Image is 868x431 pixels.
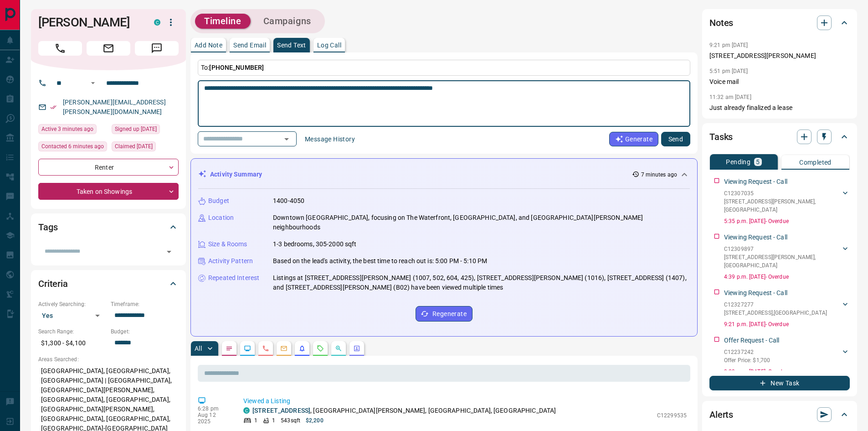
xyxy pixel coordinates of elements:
[154,19,160,26] div: condos.ca
[208,239,247,249] p: Size & Rooms
[208,273,259,283] p: Repeated Interest
[724,301,827,309] p: C12327277
[41,125,93,134] span: Active 3 minutes ago
[50,104,56,110] svg: Email Verified
[208,196,229,206] p: Budget
[724,368,850,376] p: 9:29 p.m. [DATE] - Overdue
[724,177,787,187] p: Viewing Request - Call
[709,376,850,390] button: New Task
[38,220,57,234] h2: Tags
[280,345,288,352] svg: Emails
[38,336,106,351] p: $1,300 - $4,100
[38,355,179,363] p: Areas Searched:
[709,103,850,113] p: Just already finalized a lease
[317,345,324,352] svg: Requests
[317,42,341,48] p: Log Call
[799,159,832,166] p: Completed
[198,405,230,412] p: 6:28 pm
[724,217,850,225] p: 5:35 p.m. [DATE] - Overdue
[641,171,677,179] p: 7 minutes ago
[277,42,306,48] p: Send Text
[609,132,658,146] button: Generate
[416,306,473,322] button: Regenerate
[209,64,264,71] span: [PHONE_NUMBER]
[243,407,250,414] div: condos.ca
[38,216,179,238] div: Tags
[273,196,304,206] p: 1400-4050
[298,345,306,352] svg: Listing Alerts
[657,411,687,420] p: C12299535
[87,78,98,88] button: Open
[163,245,175,258] button: Open
[273,239,357,249] p: 1-3 bedrooms, 305-2000 sqft
[115,125,157,134] span: Signed up [DATE]
[709,404,850,426] div: Alerts
[195,14,251,29] button: Timeline
[210,170,262,179] p: Activity Summary
[38,141,107,154] div: Tue Aug 12 2025
[281,416,300,425] p: 543 sqft
[724,356,770,364] p: Offer Price: $1,700
[709,407,733,422] h2: Alerts
[38,183,179,200] div: Taken on Showings
[709,12,850,34] div: Notes
[724,346,850,366] div: C12237242Offer Price: $1,700
[726,159,750,165] p: Pending
[38,300,106,308] p: Actively Searching:
[233,42,266,48] p: Send Email
[38,308,106,323] div: Yes
[243,396,687,406] p: Viewed a Listing
[112,141,179,154] div: Tue Jul 29 2025
[38,159,179,176] div: Renter
[724,189,841,197] p: C12307035
[195,42,222,48] p: Add Note
[273,273,690,292] p: Listings at [STREET_ADDRESS][PERSON_NAME] (1007, 502, 604, 425), [STREET_ADDRESS][PERSON_NAME] (1...
[756,159,760,165] p: 5
[306,416,324,425] p: $2,200
[38,276,68,291] h2: Criteria
[709,68,748,74] p: 5:51 pm [DATE]
[709,94,751,100] p: 11:32 am [DATE]
[198,60,690,76] p: To:
[709,42,748,48] p: 9:21 pm [DATE]
[709,16,733,30] h2: Notes
[226,345,233,352] svg: Notes
[724,233,787,242] p: Viewing Request - Call
[709,77,850,87] p: Voice mail
[262,345,269,352] svg: Calls
[254,14,320,29] button: Campaigns
[661,132,690,146] button: Send
[273,256,487,266] p: Based on the lead's activity, the best time to reach out is: 5:00 PM - 5:10 PM
[115,142,153,151] span: Claimed [DATE]
[208,213,234,223] p: Location
[111,327,179,336] p: Budget:
[709,126,850,148] div: Tasks
[111,300,179,308] p: Timeframe:
[38,41,82,56] span: Call
[724,197,841,214] p: [STREET_ADDRESS][PERSON_NAME] , [GEOGRAPHIC_DATA]
[724,288,787,298] p: Viewing Request - Call
[724,253,841,270] p: [STREET_ADDRESS][PERSON_NAME] , [GEOGRAPHIC_DATA]
[63,99,166,115] a: [PERSON_NAME][EMAIL_ADDRESS][PERSON_NAME][DOMAIN_NAME]
[41,142,104,151] span: Contacted 6 minutes ago
[38,327,106,336] p: Search Range:
[724,299,850,319] div: C12327277[STREET_ADDRESS],[GEOGRAPHIC_DATA]
[198,166,690,183] div: Activity Summary7 minutes ago
[709,130,733,144] h2: Tasks
[198,412,230,425] p: Aug 12 2025
[38,124,107,137] div: Tue Aug 12 2025
[38,15,140,30] h1: [PERSON_NAME]
[724,245,841,253] p: C12309897
[724,273,850,281] p: 4:39 p.m. [DATE] - Overdue
[724,243,850,271] div: C12309897[STREET_ADDRESS][PERSON_NAME],[GEOGRAPHIC_DATA]
[272,416,275,425] p: 1
[87,41,130,56] span: Email
[280,133,293,145] button: Open
[724,309,827,317] p: [STREET_ADDRESS] , [GEOGRAPHIC_DATA]
[709,51,850,61] p: [STREET_ADDRESS][PERSON_NAME]
[244,345,251,352] svg: Lead Browsing Activity
[273,213,690,232] p: Downtown [GEOGRAPHIC_DATA], focusing on The Waterfront, [GEOGRAPHIC_DATA], and [GEOGRAPHIC_DATA][...
[254,416,257,425] p: 1
[335,345,342,352] svg: Opportunities
[252,406,556,415] p: , [GEOGRAPHIC_DATA][PERSON_NAME], [GEOGRAPHIC_DATA], [GEOGRAPHIC_DATA]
